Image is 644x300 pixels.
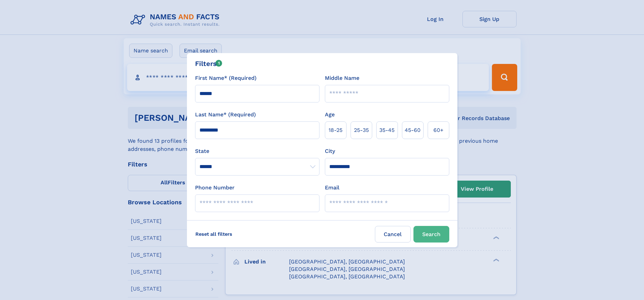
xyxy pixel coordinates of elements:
[195,147,319,155] label: State
[329,126,342,134] span: 18‑25
[191,226,237,242] label: Reset all filters
[405,126,421,134] span: 45‑60
[375,226,411,243] label: Cancel
[325,111,335,119] label: Age
[195,74,257,82] label: First Name* (Required)
[325,147,335,155] label: City
[195,111,256,119] label: Last Name* (Required)
[325,184,339,192] label: Email
[195,59,222,69] div: Filters
[413,226,449,243] button: Search
[379,126,395,134] span: 35‑45
[325,74,359,82] label: Middle Name
[433,126,444,134] span: 60+
[354,126,369,134] span: 25‑35
[195,184,235,192] label: Phone Number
